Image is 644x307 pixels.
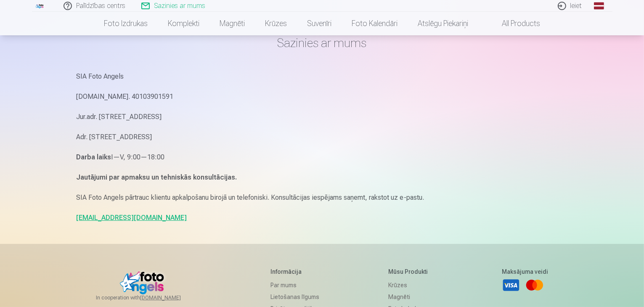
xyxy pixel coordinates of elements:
a: Magnēti [209,12,255,35]
a: Foto kalendāri [342,12,408,35]
h1: Sazinies ar mums [77,35,568,50]
h5: Maksājuma veidi [502,267,548,276]
a: Krūzes [255,12,297,35]
p: [DOMAIN_NAME]. 40103901591 [77,91,568,103]
a: All products [478,12,550,35]
a: Mastercard [525,276,544,294]
a: Komplekti [158,12,209,35]
p: I—V, 9:00—18:00 [77,151,568,163]
a: Par mums [270,279,319,291]
a: Atslēgu piekariņi [408,12,478,35]
a: Lietošanas līgums [270,291,319,303]
span: In cooperation with [96,294,201,301]
a: Foto izdrukas [94,12,158,35]
img: /fa1 [35,3,45,8]
h5: Informācija [270,267,319,276]
p: Adr. [STREET_ADDRESS] [77,131,568,143]
a: Magnēti [388,291,432,303]
strong: Darba laiks [77,153,111,161]
a: [EMAIL_ADDRESS][DOMAIN_NAME] [77,214,187,222]
strong: Jautājumi par apmaksu un tehniskās konsultācijas. [77,173,237,181]
p: SIA Foto Angels pārtrauc klientu apkalpošanu birojā un telefoniski. Konsultācijas iespējams saņem... [77,192,568,204]
p: SIA Foto Angels [77,71,568,82]
a: Suvenīri [297,12,342,35]
p: Jur.adr. [STREET_ADDRESS] [77,111,568,123]
a: [DOMAIN_NAME] [140,294,201,301]
a: Krūzes [388,279,432,291]
a: Visa [502,276,520,294]
h5: Mūsu produkti [388,267,432,276]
